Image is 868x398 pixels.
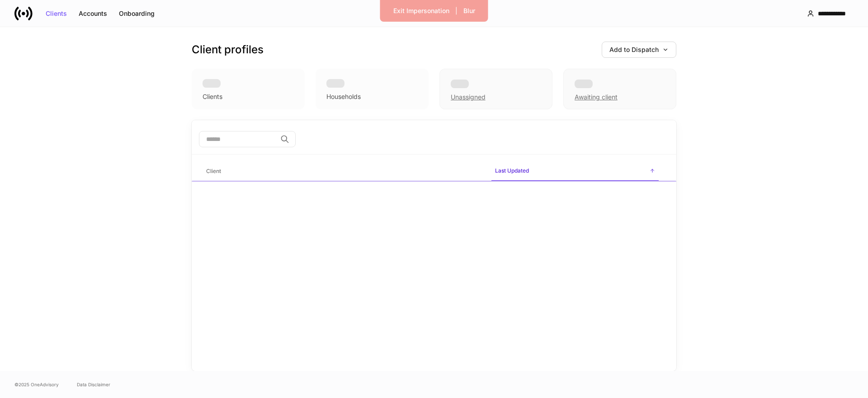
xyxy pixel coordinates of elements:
button: Accounts [73,6,113,21]
button: Clients [40,6,73,21]
h6: Client [206,167,221,175]
div: Clients [203,92,222,101]
div: Awaiting client [563,69,676,109]
a: Data Disclaimer [77,381,110,388]
div: Clients [46,10,67,17]
div: Unassigned [439,69,552,109]
div: Awaiting client [575,93,618,102]
span: Client [203,162,484,181]
button: Add to Dispatch [602,42,676,58]
span: Last Updated [491,162,659,181]
div: Exit Impersonation [393,8,449,14]
h3: Client profiles [192,42,264,57]
div: Unassigned [451,93,486,102]
button: Blur [458,4,481,18]
div: Accounts [79,10,107,17]
span: © 2025 OneAdvisory [14,381,59,388]
div: Onboarding [119,10,155,17]
button: Exit Impersonation [387,4,455,18]
div: Blur [463,8,475,14]
div: Households [326,92,361,101]
div: Add to Dispatch [609,47,669,53]
button: Onboarding [113,6,160,21]
h6: Last Updated [495,166,529,175]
